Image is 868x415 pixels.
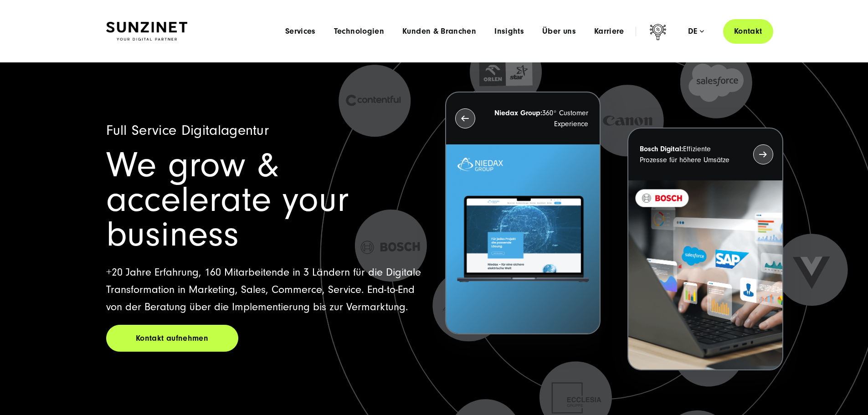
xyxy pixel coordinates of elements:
a: Services [285,27,316,36]
a: Karriere [594,27,624,36]
img: SUNZINET Full Service Digital Agentur [106,22,187,41]
p: 360° Customer Experience [492,108,588,129]
a: Technologien [334,27,384,36]
p: Effiziente Prozesse für höhere Umsätze [640,143,736,165]
strong: Bosch Digital: [640,145,683,153]
button: Niedax Group:360° Customer Experience Letztes Projekt von Niedax. Ein Laptop auf dem die Niedax W... [445,92,601,334]
img: BOSCH - Kundeprojekt - Digital Transformation Agentur SUNZINET [628,180,782,369]
p: +20 Jahre Erfahrung, 160 Mitarbeitende in 3 Ländern für die Digitale Transformation in Marketing,... [106,264,423,316]
h1: We grow & accelerate your business [106,148,423,252]
a: Insights [494,27,524,36]
div: de [688,27,704,36]
a: Kontakt [723,18,773,44]
span: Full Service Digitalagentur [106,122,269,138]
button: Bosch Digital:Effiziente Prozesse für höhere Umsätze BOSCH - Kundeprojekt - Digital Transformatio... [627,128,783,370]
a: Kunden & Branchen [402,27,476,36]
strong: Niedax Group: [494,109,542,117]
img: Letztes Projekt von Niedax. Ein Laptop auf dem die Niedax Website geöffnet ist, auf blauem Hinter... [446,144,600,333]
a: Kontakt aufnehmen [106,325,238,352]
a: Über uns [542,27,576,36]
